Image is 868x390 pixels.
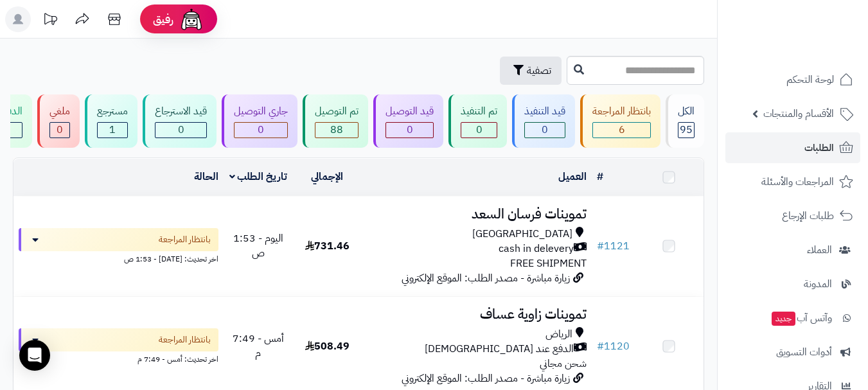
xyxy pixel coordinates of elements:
[367,207,587,222] h3: تموينات فرسان السعد
[82,94,140,148] a: مسترجع 1
[315,123,358,137] div: 88
[305,339,350,354] span: 508.49
[804,139,834,157] span: الطلبات
[229,169,288,184] a: تاريخ الطلب
[578,94,663,148] a: بانتظار المراجعة 6
[545,327,572,342] span: الرياض
[194,169,218,184] a: الحالة
[663,94,707,148] a: الكل95
[593,123,650,137] div: 6
[385,104,434,119] div: قيد التوصيل
[258,122,264,137] span: 0
[159,333,211,346] span: بانتظار المراجعة
[305,238,350,254] span: 731.46
[725,303,860,333] a: وآتس آبجديد
[782,207,834,225] span: طلبات الإرجاع
[446,94,509,148] a: تم التنفيذ 0
[425,342,574,357] span: الدفع عند [DEMOGRAPHIC_DATA]
[510,256,587,271] span: FREE SHIPMENT
[678,104,695,119] div: الكل
[402,270,570,286] span: زيارة مباشرة - مصدر الطلب: الموقع الإلكتروني
[500,57,562,85] button: تصفية
[461,123,497,137] div: 0
[597,238,630,254] a: #1121
[725,235,860,265] a: العملاء
[527,63,551,78] span: تصفية
[725,166,860,197] a: المراجعات والأسئلة
[597,339,604,354] span: #
[19,351,218,365] div: اخر تحديث: أمس - 7:49 م
[525,123,565,137] div: 0
[140,94,219,148] a: قيد الاسترجاع 0
[97,104,128,119] div: مسترجع
[558,169,587,184] a: العميل
[57,122,63,137] span: 0
[807,241,832,259] span: العملاء
[804,275,832,293] span: المدونة
[725,269,860,299] a: المدونة
[315,104,359,119] div: تم التوصيل
[19,340,50,371] div: Open Intercom Messenger
[770,309,832,327] span: وآتس آب
[155,123,206,137] div: 0
[725,132,860,163] a: الطلبات
[407,122,413,137] span: 0
[159,233,211,246] span: بانتظار المراجعة
[300,94,371,148] a: تم التوصيل 88
[597,169,603,184] a: #
[776,343,832,361] span: أدوات التسويق
[386,123,433,137] div: 0
[781,36,856,63] img: logo-2.png
[499,242,574,256] span: cash in delevery
[476,122,483,137] span: 0
[234,104,288,119] div: جاري التوصيل
[371,94,446,148] a: قيد التوصيل 0
[461,104,497,119] div: تم التنفيذ
[35,94,82,148] a: ملغي 0
[98,123,127,137] div: 1
[219,94,300,148] a: جاري التوصيل 0
[472,227,572,242] span: [GEOGRAPHIC_DATA]
[330,122,343,137] span: 88
[235,123,287,137] div: 0
[49,104,70,119] div: ملغي
[680,122,693,137] span: 95
[178,122,184,137] span: 0
[592,104,651,119] div: بانتظار المراجعة
[786,71,834,89] span: لوحة التحكم
[34,6,66,35] a: تحديثات المنصة
[725,200,860,231] a: طلبات الإرجاع
[772,312,795,326] span: جديد
[763,105,834,123] span: الأقسام والمنتجات
[109,122,116,137] span: 1
[619,122,625,137] span: 6
[542,122,548,137] span: 0
[233,231,283,261] span: اليوم - 1:53 ص
[540,356,587,371] span: شحن مجاني
[509,94,578,148] a: قيد التنفيذ 0
[19,251,218,265] div: اخر تحديث: [DATE] - 1:53 ص
[153,12,173,27] span: رفيق
[524,104,565,119] div: قيد التنفيذ
[50,123,69,137] div: 0
[233,331,284,361] span: أمس - 7:49 م
[725,337,860,368] a: أدوات التسويق
[179,6,204,32] img: ai-face.png
[597,238,604,254] span: #
[311,169,343,184] a: الإجمالي
[761,173,834,191] span: المراجعات والأسئلة
[725,64,860,95] a: لوحة التحكم
[597,339,630,354] a: #1120
[367,307,587,322] h3: تموينات زاوية عساف
[402,371,570,386] span: زيارة مباشرة - مصدر الطلب: الموقع الإلكتروني
[155,104,207,119] div: قيد الاسترجاع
